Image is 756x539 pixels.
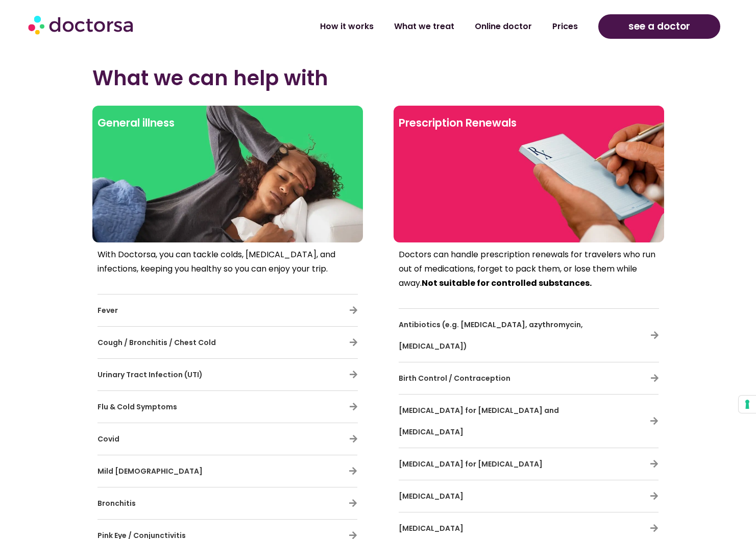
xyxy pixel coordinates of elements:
span: see a doctor [628,18,690,35]
nav: Menu [200,15,588,38]
h2: Prescription Renewals [399,111,659,135]
span: Antibiotics (e.g. [MEDICAL_DATA], azythromycin, [MEDICAL_DATA]) [399,320,583,351]
span: Cough / Bronchitis / Chest Cold [97,337,216,348]
span: [MEDICAL_DATA] for [MEDICAL_DATA] and [MEDICAL_DATA] [399,405,559,437]
span: Fever [97,305,118,315]
span: [MEDICAL_DATA] for [MEDICAL_DATA] [399,459,543,469]
span: Flu & Cold Symptoms [97,402,177,412]
p: With Doctorsa, you can tackle colds, [MEDICAL_DATA], and infections, keeping you healthy so you c... [97,248,358,276]
h2: What we can help with [92,66,664,90]
p: Doctors can handle prescription renewals for travelers who run out of medications, forget to pack... [399,248,659,290]
a: Online doctor [465,15,542,38]
a: Mild [DEMOGRAPHIC_DATA] [97,466,203,476]
a: How it works [310,15,384,38]
button: Your consent preferences for tracking technologies [739,396,756,413]
a: Mild Asthma [349,467,357,475]
a: see a doctor [598,14,721,39]
span: [MEDICAL_DATA] [399,523,464,533]
span: Covid [97,434,119,444]
span: Bronchitis [97,498,136,508]
a: Prices [542,15,588,38]
span: [MEDICAL_DATA] [399,491,464,501]
h2: General illness [97,111,358,135]
span: Urinary Tract Infection (UTI) [97,370,203,380]
a: What we treat [384,15,465,38]
strong: Not suitable for controlled substances. [422,277,592,289]
span: Birth Control / Contraception [399,373,510,383]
